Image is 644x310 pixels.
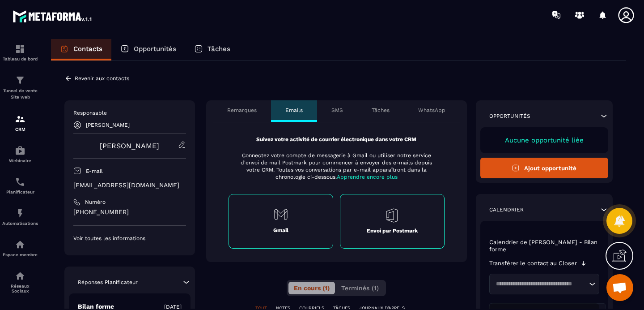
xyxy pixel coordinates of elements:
p: Calendrier [489,206,524,213]
div: Ouvrir le chat [606,274,633,301]
img: logo [13,8,93,24]
p: [PERSON_NAME] [86,122,130,128]
p: Planificateur [2,189,38,194]
p: Réseaux Sociaux [2,284,38,293]
p: Responsable [73,109,186,116]
a: formationformationCRM [2,107,38,138]
p: Opportunités [489,112,530,120]
a: social-networksocial-networkRéseaux Sociaux [2,264,38,300]
button: Ajout opportunité [480,158,609,178]
p: Voir toutes les informations [73,235,186,242]
img: automations [15,145,25,156]
a: automationsautomationsEspace membre [2,232,38,264]
p: SMS [331,107,343,114]
p: Revenir aux contacts [75,75,129,82]
a: Tâches [185,39,239,60]
input: Search for option [493,280,587,288]
a: Opportunités [111,39,185,60]
p: Réponses Planificateur [78,279,138,286]
a: [PERSON_NAME] [100,142,159,150]
p: Connectez votre compte de messagerie à Gmail ou utiliser notre service d'envoi de mail Postmark p... [235,152,438,181]
span: En cours (1) [294,284,330,292]
a: schedulerschedulerPlanificateur [2,170,38,201]
span: Apprendre encore plus [337,174,398,180]
p: E-mail [86,168,103,175]
p: WhatsApp [418,107,445,114]
span: Terminés (1) [341,284,379,292]
img: formation [15,43,25,54]
a: automationsautomationsWebinaire [2,138,38,170]
img: formation [15,75,25,86]
p: Opportunités [134,45,176,53]
p: Envoi par Postmark [367,227,418,234]
p: Tâches [208,45,230,53]
img: automations [15,239,25,250]
a: Contacts [51,39,111,60]
p: Emails [285,107,303,114]
p: [EMAIL_ADDRESS][DOMAIN_NAME] [73,181,186,189]
button: Terminés (1) [336,282,384,294]
p: Contacts [73,45,102,53]
p: CRM [2,127,38,132]
p: Automatisations [2,221,38,226]
p: Tableau de bord [2,56,38,61]
p: Transférer le contact au Closer [489,260,577,267]
button: En cours (1) [288,282,335,294]
p: Remarques [227,107,257,114]
a: formationformationTableau de bord [2,37,38,68]
img: scheduler [15,177,25,187]
p: Tâches [372,107,390,114]
img: social-network [15,271,25,281]
img: automations [15,208,25,219]
p: Tunnel de vente Site web [2,88,38,100]
a: automationsautomationsAutomatisations [2,201,38,232]
p: [PHONE_NUMBER] [73,208,186,216]
p: Numéro [85,198,106,206]
p: Espace membre [2,252,38,257]
p: Aucune opportunité liée [489,136,600,144]
p: Suivez votre activité de courrier électronique dans votre CRM [229,136,445,143]
div: Search for option [489,274,600,294]
img: formation [15,114,25,125]
p: Calendrier de [PERSON_NAME] - Bilan forme [489,239,600,253]
p: Webinaire [2,158,38,163]
p: Gmail [273,227,288,234]
a: formationformationTunnel de vente Site web [2,68,38,107]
